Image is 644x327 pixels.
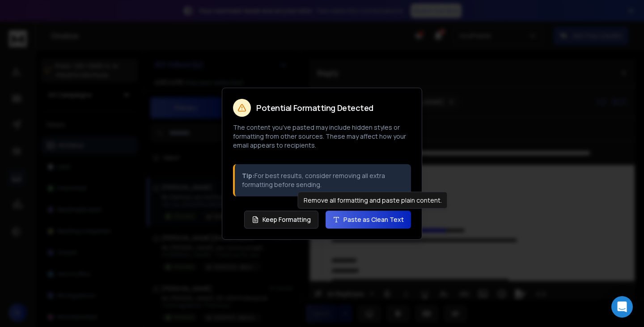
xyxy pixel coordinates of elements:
div: Open Intercom Messenger [611,296,633,318]
button: Keep Formatting [244,211,318,229]
p: The content you've pasted may include hidden styles or formatting from other sources. These may a... [233,123,411,150]
div: Remove all formatting and paste plain content. [298,192,448,209]
p: For best results, consider removing all extra formatting before sending. [242,171,404,189]
h2: Potential Formatting Detected [256,104,373,112]
strong: Tip: [242,171,254,180]
button: Paste as Clean Text [326,211,411,229]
